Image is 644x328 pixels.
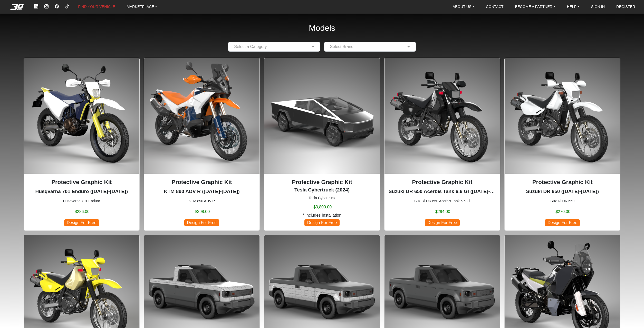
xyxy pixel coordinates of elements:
[148,188,255,195] p: KTM 890 ADV R (2023-2025)
[64,219,99,226] span: Design For Free
[513,2,557,11] a: BECOME A PARTNER
[264,58,380,230] div: Tesla Cybertruck
[614,2,637,11] a: REGISTER
[385,58,500,173] img: DR 650Acerbis Tank 6.6 Gl1996-2024
[505,58,620,173] img: DR 6501996-2024
[148,198,255,204] small: KTM 890 ADV R
[309,16,335,40] h2: Models
[28,198,135,204] small: Husqvarna 701 Enduro
[76,2,117,11] a: FIND YOUR VEHICLE
[565,2,582,11] a: HELP
[545,219,580,226] span: Design For Free
[509,188,616,195] p: Suzuki DR 650 (1996-2024)
[313,204,332,210] span: $3,800.00
[28,188,135,195] p: Husqvarna 701 Enduro (2016-2024)
[28,178,135,187] p: Protective Graphic Kit
[144,58,259,173] img: 890 ADV R null2023-2025
[425,219,460,226] span: Design For Free
[304,219,339,226] span: Design For Free
[589,2,607,11] a: SIGN IN
[268,178,376,187] p: Protective Graphic Kit
[184,219,219,226] span: Design For Free
[24,58,140,230] div: Husqvarna 701 Enduro
[509,178,616,187] p: Protective Graphic Kit
[144,58,260,230] div: KTM 890 ADV R
[389,198,496,204] small: Suzuki DR 650 Acerbis Tank 6.6 Gl
[484,2,505,11] a: CONTACT
[450,2,476,11] a: ABOUT US
[384,58,500,230] div: Suzuki DR 650 Acerbis Tank 6.6 Gl
[509,198,616,204] small: Suzuki DR 650
[264,58,380,173] img: Cybertrucknull2024
[435,209,450,215] span: $294.00
[268,186,376,194] p: Tesla Cybertruck (2024)
[75,209,90,215] span: $286.00
[195,209,210,215] span: $398.00
[303,212,341,218] span: * Includes Installation
[555,209,570,215] span: $270.00
[148,178,255,187] p: Protective Graphic Kit
[389,178,496,187] p: Protective Graphic Kit
[504,58,620,230] div: Suzuki DR 650
[389,188,496,195] p: Suzuki DR 650 Acerbis Tank 6.6 Gl (1996-2024)
[268,195,376,201] small: Tesla Cybertruck
[24,58,139,173] img: 701 Enduronull2016-2024
[124,2,159,11] a: MARKETPLACE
